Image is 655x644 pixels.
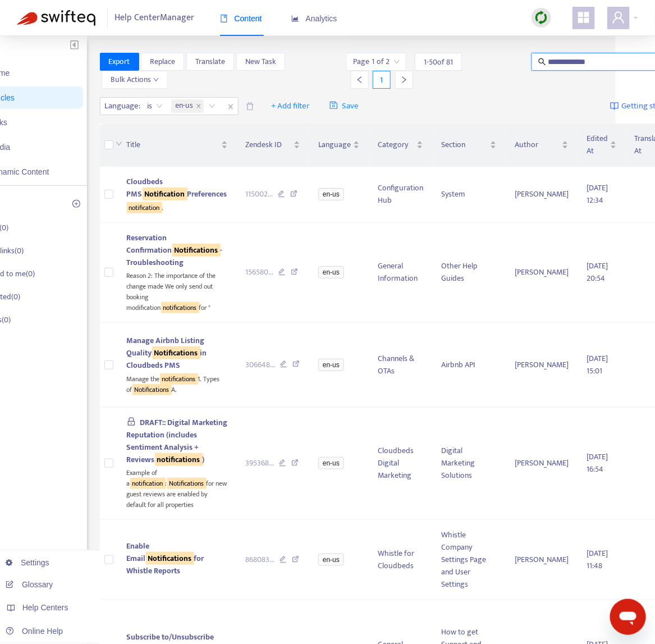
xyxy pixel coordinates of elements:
div: . [127,200,228,213]
span: Edited At [587,133,608,157]
span: en-us [318,266,344,278]
button: Bulk Actionsdown [102,71,168,89]
span: en-us [318,554,344,566]
span: [DATE] 15:01 [587,352,608,377]
span: 306648 ... [246,359,276,371]
span: close [196,103,201,109]
sqkw: Notifications [146,552,194,565]
span: [DATE] 12:34 [587,181,608,207]
span: close [223,100,238,113]
span: en-us [318,359,344,371]
button: Replace [141,53,184,71]
a: Online Help [6,627,63,636]
span: Translate [195,56,225,68]
div: Reason 2: The importance of the change made We only send out booking modification for " [127,269,228,313]
sqkw: notifications [160,373,198,385]
span: down [153,77,159,83]
img: Swifteq [17,10,95,26]
span: area-chart [291,15,299,22]
div: 1 [373,71,391,89]
span: en-us [318,457,344,469]
span: Category [378,139,414,151]
span: Enable Email for Whistle Reports [127,540,204,577]
span: plus-circle [72,200,80,208]
span: [DATE] 11:48 [587,547,608,572]
span: Zendesk ID [246,139,292,151]
span: Content [220,14,262,23]
sqkw: notifications [161,302,199,313]
span: is [148,98,163,115]
sqkw: Notifications [172,244,221,257]
td: Other Help Guides [432,223,506,323]
span: user [612,11,625,24]
td: [PERSON_NAME] [506,223,578,323]
th: Language [309,124,369,167]
span: Save [329,99,359,113]
td: [PERSON_NAME] [506,520,578,600]
span: 868083 ... [246,554,275,566]
div: Manage the 1. Types of A. [127,372,228,395]
span: appstore [577,11,590,24]
td: [PERSON_NAME] [506,323,578,408]
td: Whistle Company Settings Page and User Settings [432,520,506,600]
span: 1 - 50 of 81 [424,56,453,68]
span: [DATE] 16:54 [587,450,608,476]
span: Author [515,139,560,151]
a: Glossary [6,580,53,589]
sqkw: Notifications [132,384,172,395]
td: Digital Marketing Solutions [432,408,506,520]
span: lock [127,417,136,426]
span: right [400,76,408,84]
span: en-us [171,99,204,113]
span: en-us [176,99,194,113]
span: delete [246,102,254,111]
sqkw: Notifications [167,478,207,489]
span: Help Centers [22,603,68,612]
button: + Add filter [263,97,318,115]
span: search [538,58,546,66]
th: Edited At [578,124,626,167]
button: saveSave [321,97,368,115]
sqkw: Notification [143,188,187,200]
sqkw: notification [127,202,162,213]
span: 115002 ... [246,188,273,200]
span: Bulk Actions [111,74,159,86]
sqkw: Notifications [152,346,200,359]
span: Analytics [291,14,337,23]
span: left [356,76,364,84]
span: Language : [100,98,143,115]
span: Language [318,139,351,151]
span: save [329,101,338,109]
td: Cloudbeds Digital Marketing [369,408,432,520]
td: Whistle for Cloudbeds [369,520,432,600]
th: Section [432,124,506,167]
span: Title [127,139,219,151]
button: Translate [186,53,234,71]
span: en-us [318,188,344,200]
span: Help Center Manager [115,7,195,29]
td: Configuration Hub [369,167,432,223]
th: Category [369,124,432,167]
td: [PERSON_NAME] [506,408,578,520]
img: sync.dc5367851b00ba804db3.png [534,11,548,25]
button: Export [100,53,139,71]
span: New Task [245,56,276,68]
span: Reservation Confirmation - Troubleshooting [127,231,223,269]
span: Export [109,56,130,68]
span: 395368 ... [246,457,274,469]
th: Title [118,124,237,167]
span: DRAFT:: Digital Marketing Reputation (includes Sentiment Analysis + Reviews ) [127,416,228,466]
td: [PERSON_NAME] [506,167,578,223]
span: Section [441,139,488,151]
span: book [220,15,228,22]
th: Zendesk ID [237,124,310,167]
a: Settings [6,558,49,567]
span: Cloudbeds PMS Preferences [127,175,227,200]
span: down [116,140,122,147]
span: Manage Airbnb Listing Quality in Cloudbeds PMS [127,334,207,372]
th: Author [506,124,578,167]
sqkw: notification [130,478,166,489]
td: System [432,167,506,223]
div: Example of a : for new guest reviews are enabled by default for all properties [127,466,228,510]
td: Airbnb API [432,323,506,408]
